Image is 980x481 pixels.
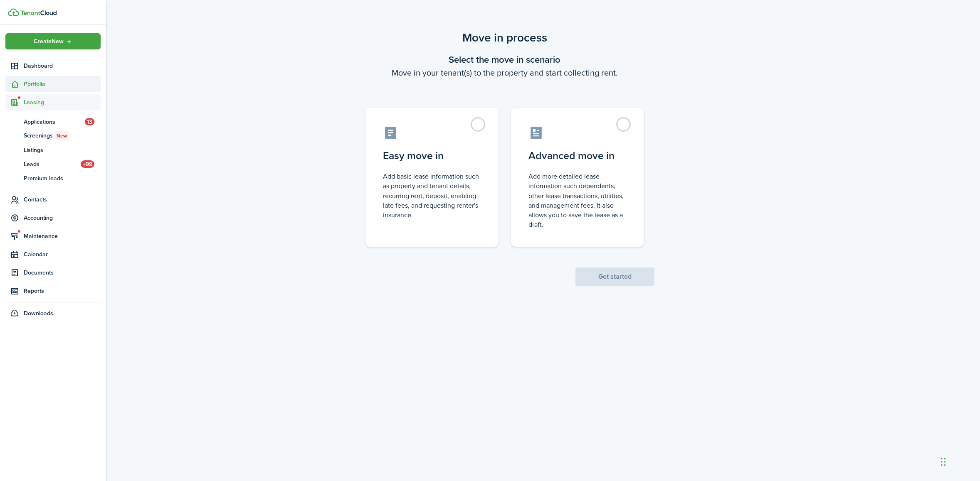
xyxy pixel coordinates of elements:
[24,287,101,295] span: Reports
[24,195,101,204] span: Contacts
[5,283,101,299] a: Reports
[5,58,101,74] a: Dashboard
[941,449,946,474] div: Drag
[5,33,101,49] button: Open menu
[81,160,94,168] span: +99
[24,214,101,222] span: Accounting
[5,157,101,171] a: Leads+99
[528,172,627,229] control-radio-card-description: Add more detailed lease information such dependents, other lease transactions, utilities, and man...
[383,172,481,220] control-radio-card-description: Add basic lease information such as property and tenant details, recurring rent, deposit, enablin...
[34,39,64,44] span: Create New
[24,174,101,183] span: Premium leads
[5,143,101,157] a: Listings
[24,118,85,126] span: Applications
[20,10,57,15] img: TenantCloud
[85,118,94,125] span: 13
[24,309,53,318] span: Downloads
[24,61,101,70] span: Dashboard
[837,391,980,481] iframe: Chat Widget
[24,80,101,88] span: Portfolio
[24,268,101,277] span: Documents
[24,232,101,240] span: Maintenance
[5,171,101,185] a: Premium leads
[5,129,101,143] a: ScreeningsNew
[528,148,627,163] control-radio-card-title: Advanced move in
[24,98,101,107] span: Leasing
[24,160,81,169] span: Leads
[355,53,654,66] wizard-step-header-title: Select the move in scenario
[24,146,101,155] span: Listings
[355,66,654,79] wizard-step-header-description: Move in your tenant(s) to the property and start collecting rent.
[24,250,101,259] span: Calendar
[8,8,19,16] img: TenantCloud
[383,148,481,163] control-radio-card-title: Easy move in
[355,29,654,47] scenario-title: Move in process
[24,131,101,140] span: Screenings
[57,132,67,140] span: New
[5,115,101,129] a: Applications13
